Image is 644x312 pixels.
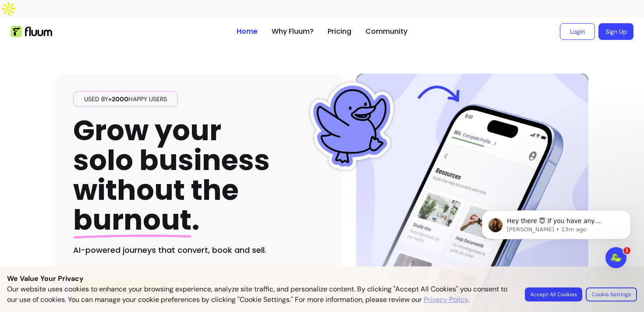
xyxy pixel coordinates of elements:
iframe: Intercom live chat [605,247,626,268]
a: Home [237,26,258,37]
span: 1 [623,247,630,254]
span: burnout [73,200,191,239]
a: Why Fluum? [272,26,314,37]
p: Our website uses cookies to enhance your browsing experience, analyze site traffic, and personali... [7,284,514,305]
a: Community [365,26,407,37]
p: We Value Your Privacy [7,273,637,284]
span: Used by happy users [81,95,170,103]
h1: Grow your solo business without the . [73,116,270,235]
button: Cookie Settings [586,287,637,301]
h2: AI-powered journeys that convert, book and sell. [73,244,325,256]
a: Sign Up [598,23,633,40]
iframe: Intercom notifications message [469,192,644,288]
img: Fluum Duck sticker [308,82,396,170]
span: +2000 [108,95,128,103]
img: Fluum Logo [11,26,52,37]
a: Pricing [328,26,351,37]
a: Login [560,23,595,40]
a: Privacy Policy [424,294,468,305]
button: Accept All Cookies [525,287,582,301]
